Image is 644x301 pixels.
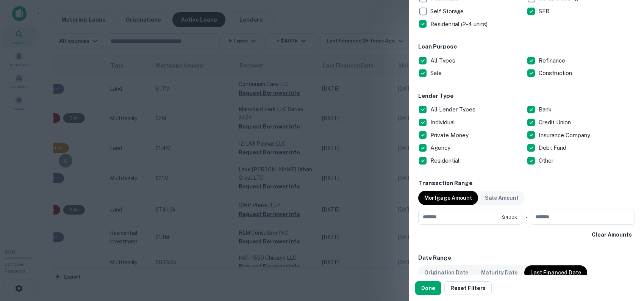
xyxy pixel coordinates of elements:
[418,92,635,100] h6: Lender Type
[485,194,519,202] p: Sale Amount
[430,156,461,165] p: Residential
[539,56,567,65] p: Refinance
[430,143,452,152] p: Agency
[539,7,551,16] p: SFR
[430,69,443,78] p: Sale
[502,214,517,221] span: $400k
[481,268,517,277] p: Maturity Date
[539,118,572,127] p: Credit Union
[430,20,489,29] p: Residential (2-4 units)
[430,118,456,127] p: Individual
[430,7,465,16] p: Self Storage
[589,228,635,241] button: Clear Amounts
[418,42,635,51] h6: Loan Purpose
[430,105,477,114] p: All Lender Types
[424,268,468,277] p: Origination Date
[444,281,492,295] button: Reset Filters
[430,131,470,140] p: Private Money
[525,210,528,225] div: -
[530,268,581,277] p: Last Financed Date
[418,179,635,188] h6: Transaction Range
[415,281,441,295] button: Done
[539,105,553,114] p: Bank
[424,194,472,202] p: Mortgage Amount
[539,156,555,165] p: Other
[539,131,592,140] p: Insurance Company
[539,143,568,152] p: Debt Fund
[418,254,635,262] h6: Date Range
[539,69,574,78] p: Construction
[430,56,457,65] p: All Types
[606,240,644,277] iframe: Chat Widget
